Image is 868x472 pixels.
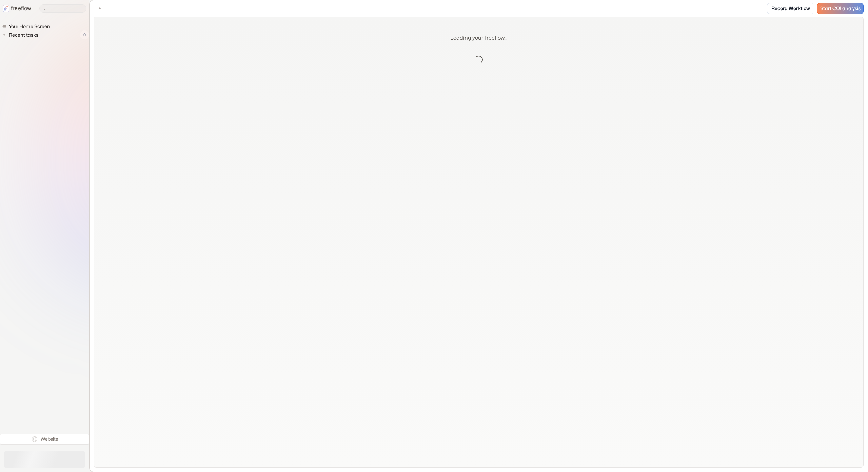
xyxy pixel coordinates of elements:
[80,30,89,39] span: 0
[2,31,41,39] button: Recent tasks
[2,22,53,30] a: Your Home Screen
[7,23,52,30] span: Your Home Screen
[3,4,31,13] a: freeflow
[817,3,864,14] a: Start COI analysis
[11,4,31,13] p: freeflow
[94,3,104,14] button: Close the sidebar
[767,3,814,14] a: Record Workflow
[450,34,507,42] p: Loading your freeflow...
[820,6,861,12] span: Start COI analysis
[7,32,40,38] span: Recent tasks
